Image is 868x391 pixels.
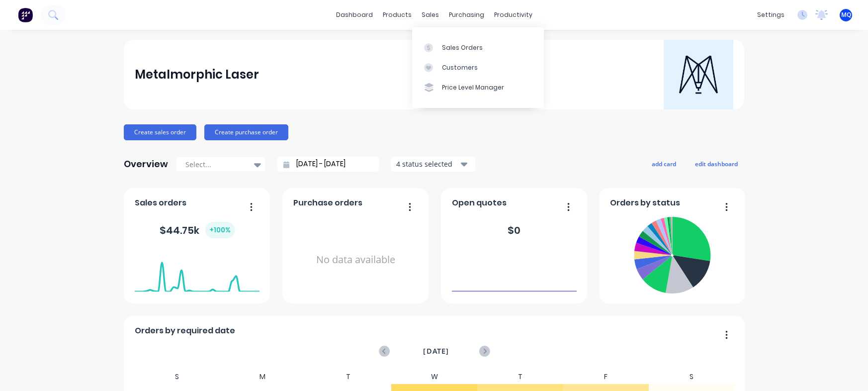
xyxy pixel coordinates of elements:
[306,370,392,384] div: T
[135,65,259,85] div: Metalmorphic Laser
[442,83,504,92] div: Price Level Manager
[331,7,378,22] a: dashboard
[423,346,449,357] span: [DATE]
[477,370,563,384] div: T
[396,159,459,169] div: 4 status selected
[610,197,680,209] span: Orders by status
[412,58,544,78] a: Customers
[664,40,733,109] img: Metalmorphic Laser
[204,124,288,140] button: Create purchase order
[412,37,544,57] a: Sales Orders
[293,213,418,307] div: No data available
[134,370,220,384] div: S
[378,7,417,22] div: products
[160,222,235,238] div: $ 44.75k
[689,157,744,170] button: edit dashboard
[442,43,483,52] div: Sales Orders
[489,7,537,22] div: productivity
[220,370,306,384] div: M
[508,223,521,238] div: $ 0
[417,7,444,22] div: sales
[841,10,851,19] span: MQ
[645,157,683,170] button: add card
[391,157,475,172] button: 4 status selected
[452,197,507,209] span: Open quotes
[563,370,649,384] div: F
[649,370,735,384] div: S
[442,63,478,72] div: Customers
[444,7,489,22] div: purchasing
[205,222,235,238] div: + 100 %
[18,7,33,22] img: Factory
[135,197,186,209] span: Sales orders
[124,124,196,140] button: Create sales order
[124,154,168,174] div: Overview
[412,78,544,98] a: Price Level Manager
[752,7,789,22] div: settings
[293,197,362,209] span: Purchase orders
[391,370,477,384] div: W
